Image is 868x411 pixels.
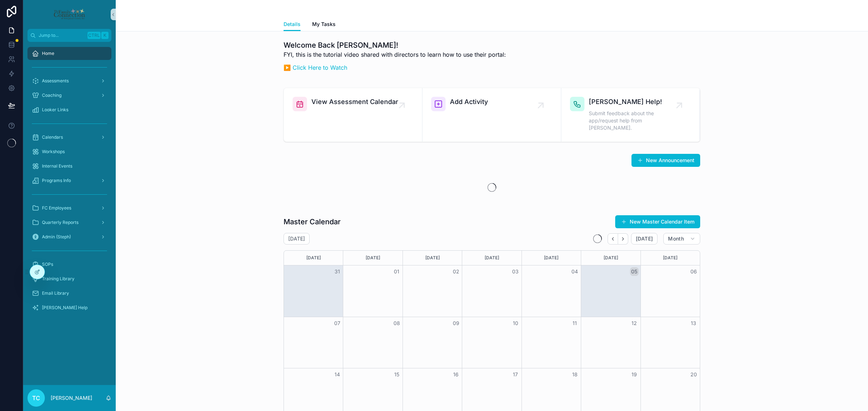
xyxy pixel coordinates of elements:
div: [DATE] [582,251,639,265]
button: 18 [570,370,579,379]
button: 07 [333,319,341,328]
a: SOPs [27,258,111,271]
button: 09 [452,319,460,328]
span: Training Library [42,276,75,282]
span: Workshops [42,149,65,155]
a: Internal Events [27,160,111,173]
button: 20 [689,370,698,379]
a: Add Activity [422,88,561,142]
button: 10 [511,319,520,328]
button: 04 [570,267,579,276]
button: 15 [392,370,401,379]
button: 19 [630,370,639,379]
span: Ctrl [88,32,101,39]
img: App logo [53,9,85,20]
button: 11 [570,319,579,328]
a: Programs Info [27,174,111,187]
span: Programs Info [42,178,71,183]
span: Quarterly Reports [42,220,78,225]
span: [DATE] [636,235,653,242]
span: FC Employees [42,205,71,211]
div: [DATE] [344,251,401,265]
a: Admin (Steph) [27,230,111,243]
div: [DATE] [404,251,461,265]
span: [PERSON_NAME] Help! [589,97,679,107]
span: Assessments [42,78,69,84]
button: 13 [689,319,698,328]
span: SOPs [42,261,53,267]
a: Quarterly Reports [27,216,111,229]
button: Jump to...CtrlK [27,29,111,42]
span: My Tasks [312,21,336,28]
button: [DATE] [631,233,658,245]
div: [DATE] [642,251,699,265]
span: TC [32,394,40,402]
button: 08 [392,319,401,328]
button: 03 [511,267,520,276]
a: Home [27,47,111,60]
p: [PERSON_NAME] [51,394,92,402]
button: Next [618,233,628,245]
span: K [102,33,108,38]
a: Assessments [27,74,111,87]
button: 31 [333,267,341,276]
div: scrollable content [23,42,116,324]
button: Back [608,233,618,245]
span: Admin (Steph) [42,234,71,240]
a: ▶️ Click Here to Watch [284,64,347,71]
button: 05 [630,267,639,276]
div: [DATE] [463,251,520,265]
a: My Tasks [312,18,336,32]
a: Coaching [27,89,111,102]
button: 02 [452,267,460,276]
h1: Welcome Back [PERSON_NAME]! [284,40,506,50]
a: View Assessment Calendar [284,88,422,142]
button: 16 [452,370,460,379]
h2: [DATE] [288,235,305,242]
span: Email Library [42,290,69,296]
button: 06 [689,267,698,276]
span: View Assessment Calendar [311,97,398,107]
button: Month [663,233,700,245]
a: Looker Links [27,103,111,116]
a: [PERSON_NAME] Help!Submit feedback about the app/request help from [PERSON_NAME]. [561,88,700,142]
div: [DATE] [523,251,580,265]
span: Add Activity [450,97,488,107]
span: [PERSON_NAME] Help [42,305,88,311]
span: Home [42,51,54,56]
span: Submit feedback about the app/request help from [PERSON_NAME]. [589,110,679,131]
a: FC Employees [27,202,111,215]
a: [PERSON_NAME] Help [27,301,111,314]
button: 17 [511,370,520,379]
button: 01 [392,267,401,276]
a: Details [284,18,301,31]
button: 12 [630,319,639,328]
a: Email Library [27,287,111,300]
span: Internal Events [42,163,72,169]
a: Workshops [27,145,111,158]
span: Month [668,235,684,242]
button: New Master Calendar Item [615,215,700,228]
h1: Master Calendar [284,217,341,227]
span: Jump to... [39,33,85,38]
span: Calendars [42,134,63,140]
button: 14 [333,370,341,379]
a: Calendars [27,131,111,144]
div: [DATE] [285,251,342,265]
span: Looker Links [42,107,68,113]
span: Details [284,21,301,28]
p: FYI, this is the tutorial video shared with directors to learn how to use their portal: [284,50,506,59]
button: New Announcement [631,154,700,167]
a: Training Library [27,272,111,285]
span: Coaching [42,92,61,98]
